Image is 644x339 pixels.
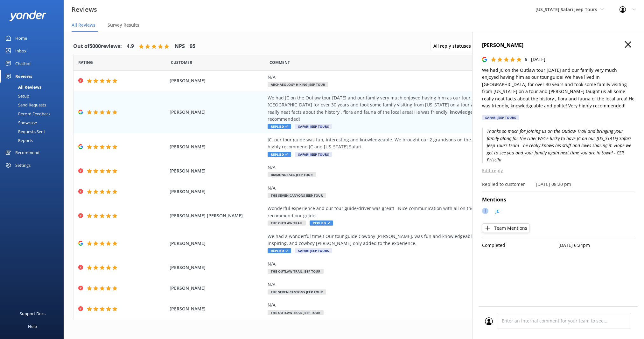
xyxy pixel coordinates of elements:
[170,305,264,312] span: [PERSON_NAME]
[72,22,95,28] span: All Reviews
[268,289,326,295] span: The Seven Canyons Jeep Tour
[433,43,475,50] span: All reply statuses
[492,208,500,216] a: JC
[536,181,571,188] p: [DATE] 08:20 pm
[295,152,332,157] span: Safari Jeep Tours
[4,109,64,118] a: Record Feedback
[4,118,64,127] a: Showcase
[268,233,557,247] div: We had a wonderful time ! Our tour guide Cowboy [PERSON_NAME], was fun and knowledgeable! The vie...
[268,205,557,219] div: Wonderful experience and our tour guide/driver was great! Nice communication with all on the tour...
[482,167,634,174] p: Edit reply
[170,285,264,292] span: [PERSON_NAME]
[15,32,27,44] div: Home
[295,124,332,129] span: Safari Jeep Tours
[535,6,597,12] span: [US_STATE] Safari Jeep Tours
[170,264,264,271] span: [PERSON_NAME]
[28,320,37,333] div: Help
[268,281,557,288] div: N/A
[268,269,324,274] span: The Outlaw Trail Jeep Tour
[482,223,530,233] button: Team Mentions
[268,310,324,315] span: The Outlaw Trail Jeep Tour
[4,83,41,92] div: All Reviews
[190,42,195,51] h4: 95
[268,136,557,151] div: JC, our tour guide was fun, interesting and knowledgeable. We brought our 2 grandsons on the jeep...
[268,220,306,226] span: The Outlaw Trail
[525,56,527,62] span: 5
[485,317,493,325] img: user_profile.svg
[170,167,264,174] span: [PERSON_NAME]
[170,143,264,150] span: [PERSON_NAME]
[4,127,64,136] a: Requests Sent
[15,146,39,159] div: Recommend
[4,136,64,145] a: Reports
[268,124,291,129] span: Replied
[15,44,26,57] div: Inbox
[127,42,134,51] h4: 4.9
[268,193,326,198] span: The Seven Canyons Jeep Tour
[170,188,264,195] span: [PERSON_NAME]
[531,56,545,63] p: [DATE]
[170,212,264,219] span: [PERSON_NAME] [PERSON_NAME]
[268,248,291,253] span: Replied
[482,181,525,188] p: Replied to customer
[4,127,45,136] div: Requests Sent
[268,74,557,81] div: N/A
[78,59,93,65] span: Date
[4,136,33,145] div: Reports
[170,77,264,84] span: [PERSON_NAME]
[482,242,558,249] p: Completed
[4,83,64,92] a: All Reviews
[15,159,31,172] div: Settings
[558,242,635,249] p: [DATE] 6:24pm
[4,92,29,100] div: Setup
[20,307,45,320] div: Support Docs
[482,115,519,120] div: Safari Jeep Tours
[268,261,557,268] div: N/A
[15,57,31,70] div: Chatbot
[625,41,631,48] button: Close
[268,152,291,157] span: Replied
[4,100,46,109] div: Send Requests
[10,10,46,21] img: yonder-white-logo.png
[171,59,192,65] span: Date
[108,22,139,28] span: Survey Results
[268,82,328,87] span: Archaeology Hiking Jeep Tour
[268,164,557,171] div: N/A
[295,248,332,253] span: Safari Jeep Tours
[310,220,333,226] span: Replied
[268,302,557,308] div: N/A
[495,208,500,215] p: JC
[268,172,316,177] span: Diamondback Jeep Tour
[4,100,64,109] a: Send Requests
[73,42,122,51] h4: Out of 5000 reviews:
[170,240,264,247] span: [PERSON_NAME]
[72,4,97,15] h3: Reviews
[482,41,634,50] h4: [PERSON_NAME]
[175,42,185,51] h4: NPS
[482,128,634,163] p: Thanks so much for joining us on the Outlaw Trail and bringing your family along for the ride! We...
[4,118,37,127] div: Showcase
[4,109,51,118] div: Record Feedback
[170,109,264,116] span: [PERSON_NAME]
[268,185,557,192] div: N/A
[482,67,634,109] p: We had JC on the Outlaw tour [DATE] and our family very much enjoyed having him as our tour guide...
[482,196,634,204] h4: Mentions
[268,94,557,123] div: We had JC on the Outlaw tour [DATE] and our family very much enjoyed having him as our tour guide...
[4,92,64,100] a: Setup
[482,208,488,214] div: J
[269,59,290,65] span: Question
[15,70,32,83] div: Reviews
